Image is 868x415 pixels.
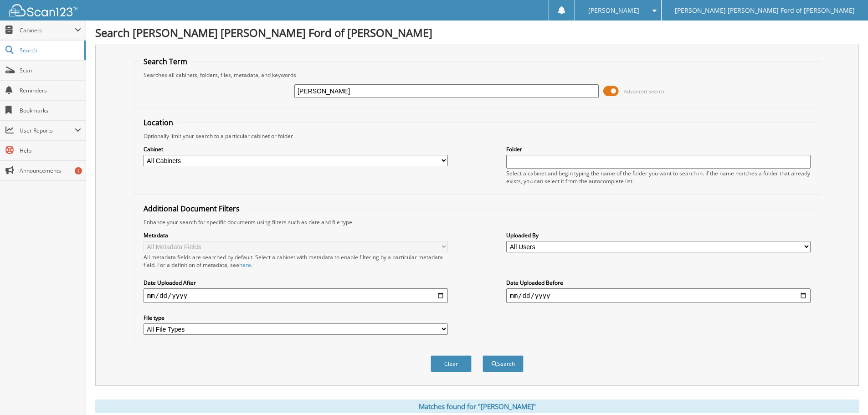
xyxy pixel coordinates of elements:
div: 1 [75,167,82,174]
div: Enhance your search for specific documents using filters such as date and file type. [139,218,815,226]
button: Clear [431,355,472,372]
label: Folder [506,145,811,153]
label: Metadata [144,231,448,239]
label: Date Uploaded Before [506,279,811,287]
h1: Search [PERSON_NAME] [PERSON_NAME] Ford of [PERSON_NAME] [95,25,859,40]
div: Matches found for "[PERSON_NAME]" [95,400,859,413]
span: Scan [20,67,81,74]
div: All metadata fields are searched by default. Select a cabinet with metadata to enable filtering b... [144,253,448,269]
span: Reminders [20,87,81,94]
input: end [506,288,811,303]
span: Cabinets [20,26,75,34]
a: here [239,261,251,269]
span: Announcements [20,167,81,174]
span: [PERSON_NAME] [PERSON_NAME] Ford of [PERSON_NAME] [675,8,855,13]
button: Search [483,355,524,372]
div: Optionally limit your search to a particular cabinet or folder [139,132,815,140]
div: Select a cabinet and begin typing the name of the folder you want to search in. If the name match... [506,169,811,185]
input: start [144,288,448,303]
span: Bookmarks [20,107,81,114]
legend: Additional Document Filters [139,204,244,214]
span: Advanced Search [624,88,664,95]
legend: Search Term [139,56,192,67]
legend: Location [139,118,178,128]
span: User Reports [20,127,75,134]
span: [PERSON_NAME] [588,8,639,13]
label: Uploaded By [506,231,811,239]
label: Date Uploaded After [144,279,448,287]
label: Cabinet [144,145,448,153]
span: Search [20,46,80,54]
div: Searches all cabinets, folders, files, metadata, and keywords [139,71,815,79]
img: scan123-logo-white.svg [9,4,77,16]
span: Help [20,147,81,154]
label: File type [144,314,448,322]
